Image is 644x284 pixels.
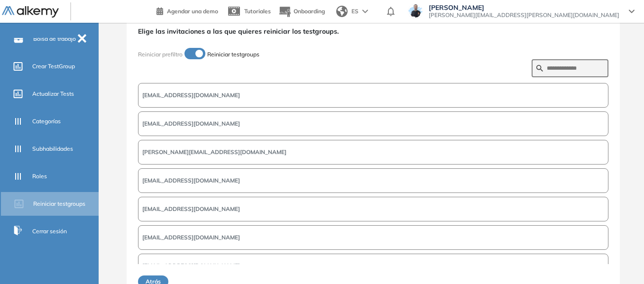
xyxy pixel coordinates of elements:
[167,8,218,15] span: Agendar una demo
[138,51,183,58] span: Reiniciar prefiltro
[142,262,240,270] span: [EMAIL_ADDRESS][DOMAIN_NAME]
[429,11,619,19] span: [PERSON_NAME][EMAIL_ADDRESS][PERSON_NAME][DOMAIN_NAME]
[156,5,218,16] a: Agendar una demo
[142,119,240,128] span: [EMAIL_ADDRESS][DOMAIN_NAME]
[32,145,73,153] span: Subhabilidades
[142,91,240,100] span: [EMAIL_ADDRESS][DOMAIN_NAME]
[138,197,608,221] button: [EMAIL_ADDRESS][DOMAIN_NAME]
[138,254,608,278] button: [EMAIL_ADDRESS][DOMAIN_NAME]
[142,176,240,185] span: [EMAIL_ADDRESS][DOMAIN_NAME]
[138,111,608,136] button: [EMAIL_ADDRESS][DOMAIN_NAME]
[142,148,286,156] span: [PERSON_NAME][EMAIL_ADDRESS][DOMAIN_NAME]
[32,90,74,98] span: Actualizar Tests
[33,200,85,208] span: Reiniciar testgroups
[142,233,240,242] span: [EMAIL_ADDRESS][DOMAIN_NAME]
[362,9,368,13] img: arrow
[32,117,61,126] span: Categorías
[429,4,619,11] span: [PERSON_NAME]
[244,8,271,15] span: Tutoriales
[33,35,76,43] span: Bolsa de trabajo
[336,6,348,17] img: world
[278,1,325,22] button: Onboarding
[138,225,608,250] button: [EMAIL_ADDRESS][DOMAIN_NAME]
[138,83,608,108] button: [EMAIL_ADDRESS][DOMAIN_NAME]
[138,168,608,193] button: [EMAIL_ADDRESS][DOMAIN_NAME]
[32,227,67,236] span: Cerrar sesión
[2,6,59,18] img: Logo
[351,7,359,16] span: ES
[142,205,240,213] span: [EMAIL_ADDRESS][DOMAIN_NAME]
[207,51,259,58] span: Reiniciar testgroups
[32,172,47,181] span: Roles
[294,8,325,15] span: Onboarding
[138,140,608,165] button: [PERSON_NAME][EMAIL_ADDRESS][DOMAIN_NAME]
[32,62,75,71] span: Crear TestGroup
[138,27,608,37] span: Elige las invitaciones a las que quieres reiniciar los testgroups.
